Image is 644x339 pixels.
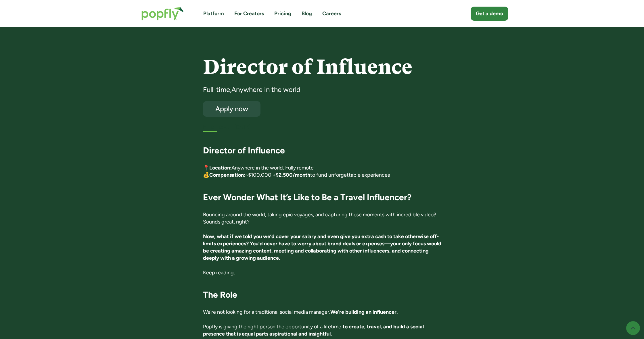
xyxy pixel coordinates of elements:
a: Pricing [274,10,291,17]
strong: Director of Influence [203,145,285,156]
div: Get a demo [476,10,503,17]
p: We’re not looking for a traditional social media manager. [203,309,441,316]
strong: The Role [203,289,237,300]
a: For Creators [234,10,264,17]
div: [DATE] [234,124,441,131]
div: , [230,85,231,94]
p: Bouncing around the world, taking epic voyages, and capturing those moments with incredible video... [203,211,441,226]
h4: Director of Influence [203,56,441,78]
strong: Ever Wonder What It’s Like to Be a Travel Influencer? [203,192,411,203]
div: Apply now [208,105,255,112]
strong: to create, travel, and build a social presence that is equal parts aspirational and insightful. [203,323,424,337]
p: 📍 Anywhere in the world. Fully remote 💰 ~$100,000 + to fund unforgettable experiences [203,164,441,179]
p: Popfly is giving the right person the opportunity of a lifetime: [203,323,441,338]
a: home [136,1,189,26]
a: Careers [322,10,341,17]
a: Get a demo [471,7,508,21]
strong: Compensation: [209,172,245,178]
strong: Location: [209,165,231,171]
strong: $2,500/month [276,172,310,178]
p: Keep reading. [203,269,441,276]
a: Platform [203,10,224,17]
h5: First listed: [203,124,229,131]
div: Anywhere in the world [231,85,300,94]
strong: We’re building an influencer. [330,309,398,315]
a: Blog [302,10,312,17]
div: Full-time [203,85,230,94]
a: Apply now [203,101,260,117]
strong: Now, what if we told you we’d cover your salary and even give you extra cash to take otherwise of... [203,233,441,261]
